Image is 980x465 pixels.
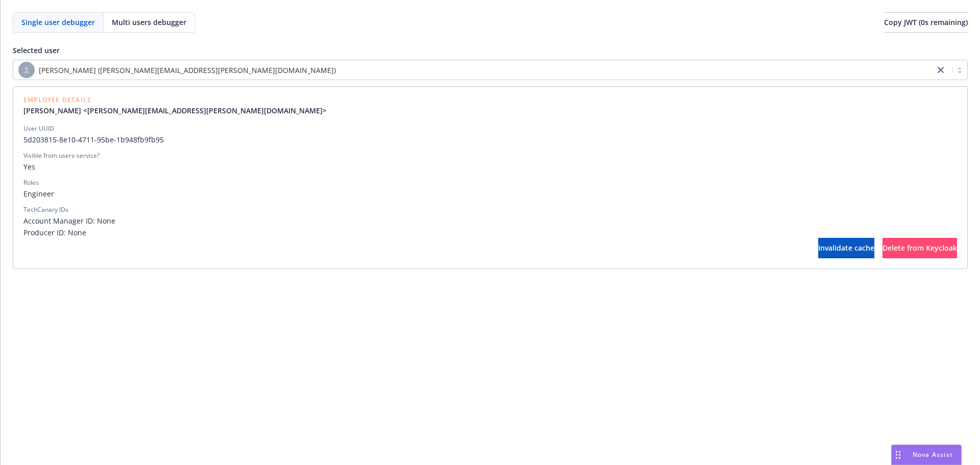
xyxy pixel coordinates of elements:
span: [PERSON_NAME] ([PERSON_NAME][EMAIL_ADDRESS][PERSON_NAME][DOMAIN_NAME]) [18,62,929,78]
span: Nova Assist [913,450,953,459]
button: Invalidate cache [818,238,874,258]
div: TechCanary IDs [23,205,68,214]
span: Selected user [13,45,60,55]
span: [PERSON_NAME] ([PERSON_NAME][EMAIL_ADDRESS][PERSON_NAME][DOMAIN_NAME]) [39,65,336,76]
span: Employee Details [23,97,335,103]
span: Engineer [23,188,957,199]
span: Multi users debugger [112,17,186,28]
div: Roles [23,178,39,187]
button: Delete from Keycloak [883,238,957,258]
button: Copy JWT (0s remaining) [884,12,968,33]
button: Nova Assist [891,445,962,465]
span: Copy JWT ( 0 s remaining) [884,17,968,27]
span: Yes [23,161,957,172]
span: 5d203815-8e10-4711-95be-1b948fb9fb95 [23,134,957,145]
div: Visible from users-service? [23,151,100,160]
a: [PERSON_NAME] <[PERSON_NAME][EMAIL_ADDRESS][PERSON_NAME][DOMAIN_NAME]> [23,105,335,116]
span: Producer ID: None [23,227,957,238]
span: Invalidate cache [818,243,874,253]
div: Drag to move [892,445,904,464]
span: Single user debugger [21,17,95,28]
div: User UUID [23,124,54,133]
span: Account Manager ID: None [23,215,957,226]
a: close [935,64,947,76]
span: Delete from Keycloak [883,243,957,253]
